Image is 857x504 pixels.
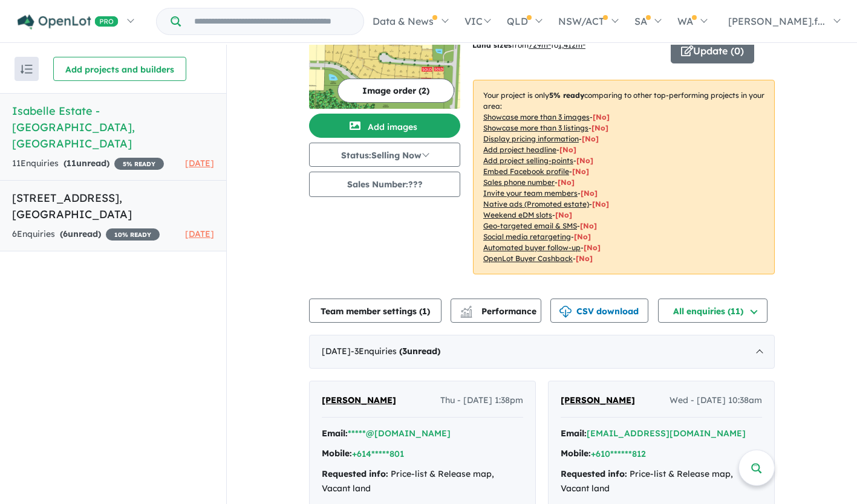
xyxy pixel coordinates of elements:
span: [No] [574,232,591,241]
strong: ( unread) [399,346,440,357]
span: - 3 Enquir ies [351,346,440,357]
span: [ No ] [559,145,576,154]
u: Sales phone number [483,178,555,187]
strong: ( unread) [60,228,101,239]
span: [No] [580,221,597,230]
span: [No] [555,210,572,219]
strong: Mobile: [322,448,352,459]
strong: Requested info: [561,468,627,479]
u: Automated buyer follow-up [483,243,581,252]
u: Showcase more than 3 images [483,112,590,121]
p: from [472,39,662,51]
button: Add images [309,114,460,138]
button: Status:Selling Now [309,143,460,167]
img: download icon [559,306,572,318]
button: Sales Number:??? [309,172,460,197]
a: [PERSON_NAME] [322,393,396,408]
u: Embed Facebook profile [483,167,569,176]
span: Thu - [DATE] 1:38pm [440,393,523,408]
p: Your project is only comparing to other top-performing projects in your area: - - - - - - - - - -... [473,80,775,274]
strong: Mobile: [561,448,591,459]
button: All enquiries (11) [658,299,767,323]
img: Openlot PRO Logo White [18,15,119,30]
u: Add project headline [483,145,556,154]
span: 6 [63,228,68,239]
span: 5 % READY [114,158,164,170]
button: Add projects and builders [53,57,186,81]
u: Weekend eDM slots [483,210,552,219]
span: to [551,40,585,50]
span: [PERSON_NAME] [322,395,396,405]
span: [ No ] [576,156,593,165]
u: Showcase more than 3 listings [483,123,588,132]
img: line-chart.svg [461,306,472,312]
u: Display pricing information [483,134,579,143]
u: Native ads (Promoted estate) [483,199,589,208]
button: [EMAIL_ADDRESS][DOMAIN_NAME] [587,427,746,440]
span: [ No ] [572,167,589,176]
div: Price-list & Release map, Vacant land [561,467,762,496]
u: Social media retargeting [483,232,571,241]
span: [PERSON_NAME].f... [728,15,825,27]
img: Isabelle Estate - Goulburn [309,18,460,109]
button: Image order (2) [337,79,454,103]
input: Try estate name, suburb, builder or developer [183,8,361,34]
u: Add project selling-points [483,156,573,165]
u: 729 m [529,40,551,50]
sup: 2 [548,40,551,47]
button: Update (0) [671,39,754,63]
span: [ No ] [591,123,608,132]
span: [No] [584,243,601,252]
u: 1,412 m [558,40,585,50]
button: CSV download [550,299,648,323]
a: [PERSON_NAME] [561,393,635,408]
strong: Email: [561,428,587,439]
button: Performance [451,299,541,323]
span: Wed - [DATE] 10:38am [670,393,762,408]
u: Invite your team members [483,189,578,198]
span: [PERSON_NAME] [561,395,635,405]
span: [DATE] [185,158,214,169]
strong: ( unread) [64,158,109,169]
span: [No] [576,254,593,263]
span: 10 % READY [106,228,160,241]
div: [DATE] [309,335,775,369]
h5: Isabelle Estate - [GEOGRAPHIC_DATA] , [GEOGRAPHIC_DATA] [12,103,214,152]
span: [DATE] [185,228,214,239]
span: [ No ] [582,134,599,143]
span: [No] [592,199,609,208]
img: bar-chart.svg [460,309,472,317]
strong: Email: [322,428,348,439]
button: Team member settings (1) [309,299,442,323]
div: 11 Enquir ies [12,157,164,171]
span: [ No ] [593,112,610,121]
b: Land sizes [472,40,512,50]
span: [ No ] [558,178,575,187]
b: 5 % ready [549,91,584,100]
span: Performance [462,306,536,317]
h5: [STREET_ADDRESS] , [GEOGRAPHIC_DATA] [12,190,214,222]
span: 3 [402,346,407,357]
u: Geo-targeted email & SMS [483,221,577,230]
div: 6 Enquir ies [12,227,160,242]
span: [ No ] [581,189,598,198]
u: OpenLot Buyer Cashback [483,254,573,263]
span: 11 [67,158,76,169]
div: Price-list & Release map, Vacant land [322,467,523,496]
strong: Requested info: [322,468,388,479]
span: 1 [422,306,427,317]
img: sort.svg [21,65,33,74]
sup: 2 [582,40,585,47]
